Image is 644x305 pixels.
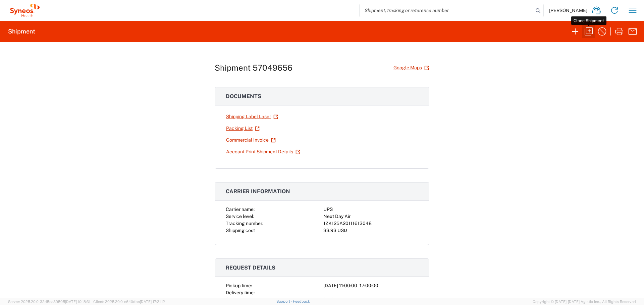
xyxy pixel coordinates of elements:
a: Shipping Label Laser [226,111,278,123]
div: UPS [323,206,418,213]
span: [DATE] 17:21:12 [140,300,165,304]
a: Packing List [226,123,260,134]
span: Copyright © [DATE]-[DATE] Agistix Inc., All Rights Reserved [533,299,636,305]
span: [DATE] 10:18:31 [65,300,90,304]
span: Pickup time: [226,283,252,288]
a: Account Print Shipment Details [226,146,301,158]
a: Feedback [293,299,310,303]
a: Support [276,299,293,303]
span: Service level: [226,214,254,219]
span: Carrier information [226,188,290,195]
a: Commercial Invoice [226,134,276,146]
div: 1ZK125A20111613048 [323,220,418,227]
div: 6150 [323,296,418,303]
h2: Shipment [8,27,35,35]
div: [DATE] 11:00:00 - 17:00:00 [323,282,418,289]
span: Cost center [226,297,251,302]
span: [PERSON_NAME] [549,7,587,13]
span: Delivery time: [226,290,255,295]
div: Next Day Air [323,213,418,220]
span: Tracking number: [226,221,263,226]
span: Request details [226,264,275,271]
div: - [323,289,418,296]
span: Documents [226,93,261,99]
span: Shipping cost [226,228,255,233]
span: Client: 2025.20.0-e640dba [93,300,165,304]
input: Shipment, tracking or reference number [360,4,533,17]
span: Carrier name: [226,207,255,212]
div: 33.93 USD [323,227,418,234]
span: Server: 2025.20.0-32d5ea39505 [8,300,90,304]
a: Google Maps [393,62,429,74]
h1: Shipment 57049656 [215,63,292,73]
